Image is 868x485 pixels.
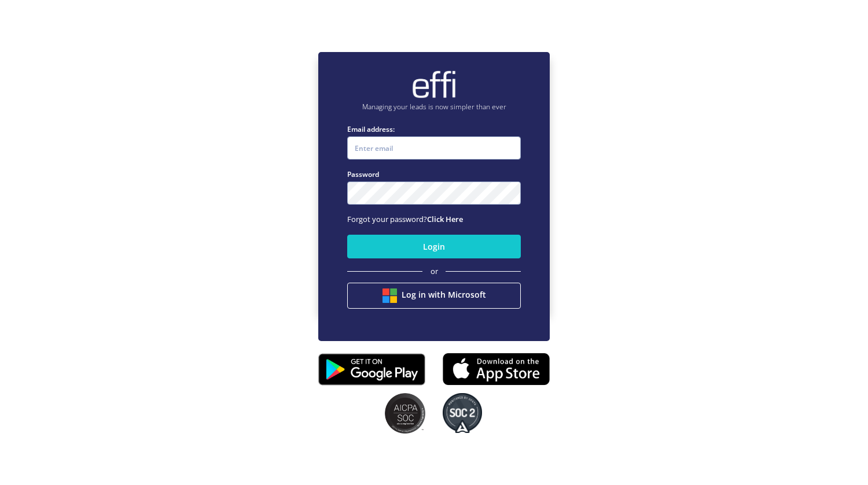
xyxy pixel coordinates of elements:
button: Login [347,235,521,258]
img: SOC2 badges [443,393,482,434]
p: Managing your leads is now simpler than ever [347,102,521,112]
button: Log in with Microsoft [347,283,521,309]
input: Enter email [347,136,521,160]
img: playstore.0fabf2e.png [318,346,425,393]
label: Email address: [347,124,521,135]
a: Click Here [427,214,463,224]
img: SOC2 badges [385,393,425,434]
span: Forgot your password? [347,214,463,224]
label: Password [347,169,521,180]
img: brand-logo.ec75409.png [411,70,457,99]
span: or [431,266,438,277]
img: btn google [382,288,397,303]
img: appstore.8725fd3.png [443,349,550,388]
